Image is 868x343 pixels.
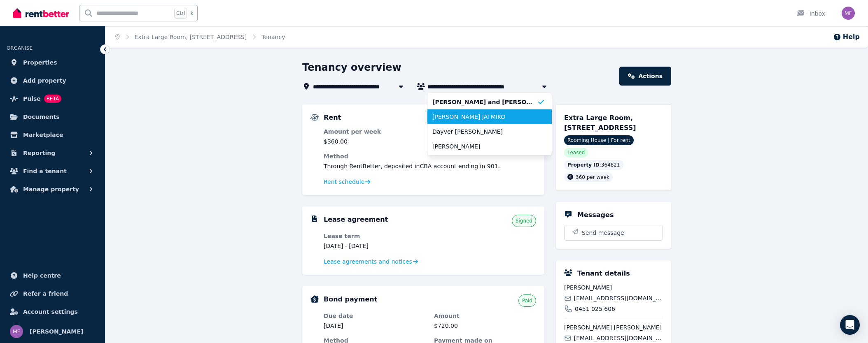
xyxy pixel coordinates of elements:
[23,271,61,280] span: Help centre
[564,135,634,145] span: Rooming House | For rent
[7,45,33,51] span: ORGANISE
[840,315,860,335] div: Open Intercom Messenger
[23,307,78,317] span: Account settings
[576,174,609,180] span: 360 per week
[23,148,55,158] span: Reporting
[23,76,66,86] span: Add property
[574,294,663,302] span: [EMAIL_ADDRESS][DOMAIN_NAME]
[302,61,401,74] h1: Tenancy overview
[135,34,247,40] a: Extra Large Room, [STREET_ADDRESS]
[575,305,615,313] span: 0451 025 606
[324,178,364,186] span: Rent schedule
[564,160,623,170] div: : 364821
[842,7,855,20] img: Massimo Facci
[516,218,532,224] span: Signed
[310,295,319,303] img: Bond Details
[564,114,636,132] span: Extra Large Room, [STREET_ADDRESS]
[190,10,193,16] span: k
[432,113,537,121] span: [PERSON_NAME] JATMIKO
[324,152,536,160] dt: Method
[7,285,98,302] a: Refer a friend
[577,210,614,220] h5: Messages
[574,334,663,342] span: [EMAIL_ADDRESS][DOMAIN_NAME]
[7,145,98,161] button: Reporting
[324,163,500,169] span: Through RentBetter , deposited in CBA account ending in 901 .
[324,294,377,304] h5: Bond payment
[7,127,98,143] a: Marketplace
[7,181,98,197] button: Manage property
[522,297,532,304] span: Paid
[324,257,418,266] a: Lease agreements and notices
[44,95,61,103] span: BETA
[567,162,600,168] span: Property ID
[324,242,426,250] dd: [DATE] - [DATE]
[432,127,537,136] span: Dayver [PERSON_NAME]
[7,54,98,71] a: Properties
[324,257,412,266] span: Lease agreements and notices
[567,149,585,156] span: Leased
[261,33,285,41] span: Tenancy
[324,113,341,123] h5: Rent
[324,215,388,225] h5: Lease agreement
[324,137,426,146] dd: $360.00
[434,322,536,330] dd: $720.00
[23,166,67,176] span: Find a tenant
[105,26,295,48] nav: Breadcrumb
[7,72,98,89] a: Add property
[7,109,98,125] a: Documents
[564,283,663,292] span: [PERSON_NAME]
[7,163,98,179] button: Find a tenant
[564,323,663,331] span: [PERSON_NAME] [PERSON_NAME]
[434,312,536,320] dt: Amount
[174,8,187,19] span: Ctrl
[324,312,426,320] dt: Due date
[619,67,671,86] a: Actions
[577,269,630,278] h5: Tenant details
[23,112,60,122] span: Documents
[23,130,63,140] span: Marketplace
[324,232,426,240] dt: Lease term
[23,94,41,104] span: Pulse
[833,32,860,42] button: Help
[13,7,69,19] img: RentBetter
[565,225,663,240] button: Send message
[7,90,98,107] a: PulseBETA
[796,9,825,18] div: Inbox
[432,98,537,106] span: [PERSON_NAME] and [PERSON_NAME] [PERSON_NAME]
[23,289,68,299] span: Refer a friend
[7,267,98,284] a: Help centre
[310,114,319,121] img: Rental Payments
[7,304,98,320] a: Account settings
[324,322,426,330] dd: [DATE]
[30,327,83,336] span: [PERSON_NAME]
[324,178,371,186] a: Rent schedule
[432,142,537,151] span: [PERSON_NAME]
[582,229,624,237] span: Send message
[23,58,57,67] span: Properties
[23,184,79,194] span: Manage property
[324,127,426,136] dt: Amount per week
[10,325,23,338] img: Massimo Facci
